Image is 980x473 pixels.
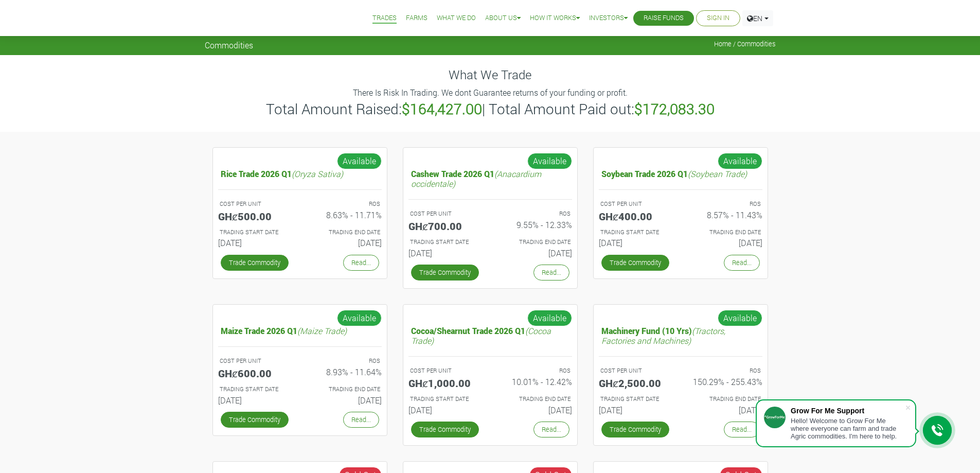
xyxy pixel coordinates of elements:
[206,100,774,118] h3: Total Amount Raised: | Total Amount Paid out:
[218,395,292,405] h6: [DATE]
[599,166,762,181] h5: Soybean Trade 2026 Q1
[600,395,671,404] p: Estimated Trading Start Date
[724,422,760,437] a: Read...
[688,210,762,220] h6: Return on Funding is the percentage profit you stand to earn.Visit our FAQs more info. Visit our ...
[437,13,476,24] a: What We Do
[220,357,291,365] p: COST PER UNIT
[527,153,572,169] span: Available
[688,377,762,387] h6: Return on Funding is the percentage profit you stand to earn.Visit our FAQs more info. Visit our ...
[644,13,684,24] a: Raise Funds
[411,422,479,437] a: Trade Commodity
[372,13,397,24] a: Trades
[410,209,481,218] p: COST PER UNIT
[600,200,671,208] p: COST PER UNIT
[690,366,761,375] p: Return on Funding is the percentage profit you stand to earn.Visit our FAQs more info. Visit our ...
[599,238,673,248] h6: [DATE]
[589,13,628,24] a: Investors
[600,228,671,237] p: Estimated Trading Start Date
[599,166,762,252] a: Soybean Trade 2026 Q1(Soybean Trade) COST PER UNIT GHȼ400.00 ROS 8.57% - 11.43% TRADING START DAT...
[308,367,382,377] h6: Return on Funding is the percentage profit you stand to earn.Visit our FAQs more info. Visit our ...
[724,255,760,271] a: Read...
[309,385,380,394] p: Estimated Trading End Date
[527,310,572,326] span: Available
[714,40,776,48] span: Home / Commodities
[408,377,483,389] h5: GHȼ1,000.00
[601,255,669,271] a: Trade Commodity
[533,265,569,281] a: Read...
[688,168,747,179] i: (Soybean Trade)
[410,238,481,247] p: Estimated Trading Start Date
[688,238,762,248] h6: [DATE]
[220,228,291,237] p: Estimated Trading Start Date
[485,13,521,24] a: About Us
[218,166,382,252] a: Rice Trade 2026 Q1(Oryza Sativa) COST PER UNIT GHȼ500.00 ROS 8.63% - 11.71% TRADING START DATE [D...
[690,228,761,237] p: Estimated Trading End Date
[690,200,761,208] p: Return on Funding is the percentage profit you stand to earn.Visit our FAQs more info. Visit our ...
[411,168,541,189] i: (Anacardium occidentale)
[309,357,380,365] p: Return on Funding is the percentage profit you stand to earn.Visit our FAQs more info. Visit our ...
[688,405,762,415] h6: [DATE]
[221,412,289,428] a: Trade Commodity
[292,168,343,179] i: (Oryza Sativa)
[600,366,671,375] p: COST PER UNIT
[308,210,382,220] h6: Return on Funding is the percentage profit you stand to earn.Visit our FAQs more info. Visit our ...
[410,366,481,375] p: COST PER UNIT
[690,395,761,404] p: Estimated Trading End Date
[309,228,380,237] p: Estimated Trading End Date
[410,395,481,404] p: Estimated Trading Start Date
[206,86,774,99] p: There Is Risk In Trading. We dont Guarantee returns of your funding or profit.
[498,248,572,258] h6: [DATE]
[221,255,289,271] a: Trade Commodity
[530,13,580,24] a: How it Works
[408,323,572,348] h5: Cocoa/Shearnut Trade 2026 Q1
[218,323,382,338] h5: Maize Trade 2026 Q1
[533,422,569,437] a: Read...
[634,99,715,118] b: $172,083.30
[218,166,382,181] h5: Rice Trade 2026 Q1
[308,395,382,405] h6: [DATE]
[337,310,382,326] span: Available
[599,405,673,415] h6: [DATE]
[297,325,347,336] i: (Maize Trade)
[500,238,571,247] p: Estimated Trading End Date
[220,385,291,394] p: Estimated Trading Start Date
[337,153,382,169] span: Available
[218,367,292,379] h5: GHȼ600.00
[599,377,673,389] h5: GHȼ2,500.00
[601,422,669,437] a: Trade Commodity
[402,99,482,118] b: $164,427.00
[343,412,379,428] a: Read...
[408,166,572,191] h5: Cashew Trade 2026 Q1
[599,323,762,419] a: Machinery Fund (10 Yrs)(Tractors, Factories and Machines) COST PER UNIT GHȼ2,500.00 ROS 150.29% -...
[408,166,572,262] a: Cashew Trade 2026 Q1(Anacardium occidentale) COST PER UNIT GHȼ700.00 ROS 9.55% - 12.33% TRADING S...
[718,153,762,169] span: Available
[599,210,673,222] h5: GHȼ400.00
[500,366,571,375] p: Return on Funding is the percentage profit you stand to earn.Visit our FAQs more info. Visit our ...
[205,67,776,82] h4: What We Trade
[498,377,572,387] h6: Return on Funding is the percentage profit you stand to earn.Visit our FAQs more info. Visit our ...
[408,323,572,419] a: Cocoa/Shearnut Trade 2026 Q1(Cocoa Trade) COST PER UNIT GHȼ1,000.00 ROS 10.01% - 12.42% TRADING S...
[218,323,382,409] a: Maize Trade 2026 Q1(Maize Trade) COST PER UNIT GHȼ600.00 ROS 8.93% - 11.64% TRADING START DATE [D...
[718,310,762,326] span: Available
[218,210,292,222] h5: GHȼ500.00
[411,325,551,346] i: (Cocoa Trade)
[343,255,379,271] a: Read...
[408,405,483,415] h6: [DATE]
[408,220,483,232] h5: GHȼ700.00
[220,200,291,208] p: COST PER UNIT
[408,248,483,258] h6: [DATE]
[205,40,253,50] span: Commodities
[500,209,571,218] p: Return on Funding is the percentage profit you stand to earn.Visit our FAQs more info. Visit our ...
[599,323,762,348] h5: Machinery Fund (10 Yrs)
[406,13,427,24] a: Farms
[791,407,905,415] div: Grow For Me Support
[498,220,572,230] h6: Return on Funding is the percentage profit you stand to earn.Visit our FAQs more info. Visit our ...
[308,238,382,248] h6: [DATE]
[500,395,571,404] p: Estimated Trading End Date
[791,417,905,440] div: Hello! Welcome to Grow For Me where everyone can farm and trade Agric commodities. I'm here to help.
[218,238,292,248] h6: [DATE]
[707,13,729,24] a: Sign In
[742,10,773,26] a: EN
[601,325,725,346] i: (Tractors, Factories and Machines)
[411,265,479,281] a: Trade Commodity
